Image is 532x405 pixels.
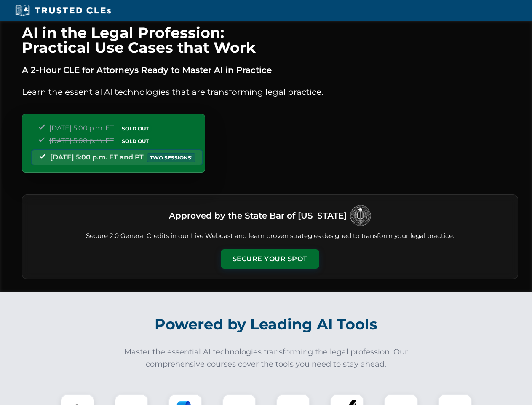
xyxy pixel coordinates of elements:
p: Secure 2.0 General Credits in our Live Webcast and learn proven strategies designed to transform ... [32,231,508,241]
p: Master the essential AI technologies transforming the legal profession. Our comprehensive courses... [119,346,414,370]
span: [DATE] 5:00 p.m. ET [49,137,114,145]
h2: Powered by Leading AI Tools [33,310,500,339]
img: Trusted CLEs [13,4,113,17]
img: Logo [350,205,371,226]
h3: Approved by the State Bar of [US_STATE] [169,208,347,223]
p: A 2-Hour CLE for Attorneys Ready to Master AI in Practice [22,63,518,77]
h1: AI in the Legal Profession: Practical Use Cases that Work [22,25,518,55]
span: [DATE] 5:00 p.m. ET [49,124,114,132]
button: Secure Your Spot [221,249,319,269]
p: Learn the essential AI technologies that are transforming legal practice. [22,85,518,99]
span: SOLD OUT [119,137,152,146]
span: SOLD OUT [119,124,152,133]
